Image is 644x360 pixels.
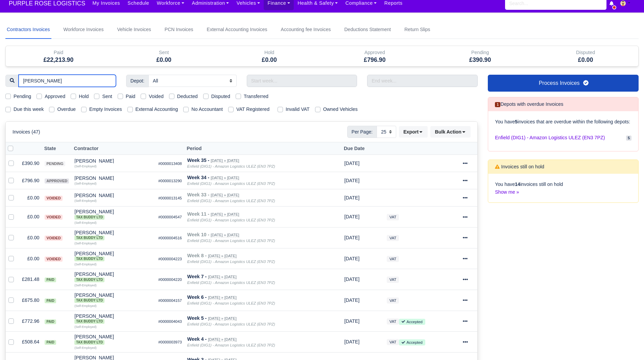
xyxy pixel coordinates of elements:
h5: £22,213.90 [11,56,106,64]
strong: Week 10 - [187,232,209,237]
i: Enfield (DIG1) - Amazon Logistics ULEZ (EN3 7PZ) [187,199,275,203]
small: VAT [387,339,399,345]
i: Enfield (DIG1) - Amazon Logistics ULEZ (EN3 7PZ) [187,281,275,285]
input: Search for invoices... [19,75,116,87]
div: [PERSON_NAME] [74,272,153,282]
span: paid [45,340,56,345]
i: Enfield (DIG1) - Amazon Logistics ULEZ (EN3 7PZ) [187,239,275,243]
span: Tax Buddy Ltd [74,298,104,303]
small: #0000013290 [158,179,182,183]
span: 2 weeks from now [344,161,360,166]
label: Approved [45,93,65,100]
label: Disputed [211,93,230,100]
div: [PERSON_NAME] Tax Buddy Ltd [74,251,153,261]
td: £0.00 [19,207,42,227]
label: No Accountant [191,105,223,113]
div: Pending [432,49,528,56]
h6: Depots with overdue Invoices [495,101,563,107]
div: [PERSON_NAME] [74,230,153,240]
strong: Week 11 - [187,211,209,217]
small: #0000004220 [158,278,182,282]
td: £390.90 [19,155,42,172]
div: [PERSON_NAME] [74,159,153,163]
strong: Week 34 - [187,175,209,180]
label: Overdue [57,105,76,113]
small: (Self-Employed) [74,199,96,202]
td: £281.48 [19,269,42,290]
small: #0000004157 [158,298,182,303]
span: Depot: [126,75,149,87]
button: Export [399,126,428,138]
strong: Week 6 - [187,294,207,300]
label: Paid [126,93,136,100]
td: £796.90 [19,172,42,189]
div: Paid [11,49,106,56]
label: Voided [149,93,164,100]
small: [DATE] » [DATE] [208,295,236,300]
div: [PERSON_NAME] Tax Buddy Ltd [74,230,153,240]
span: Enfield (DIG1) - Amazon Logistics ULEZ (EN3 7PZ) [495,134,605,142]
small: Accepted [399,319,425,325]
a: Enfield (DIG1) - Amazon Logistics ULEZ (EN3 7PZ) 5 [495,131,631,144]
a: Workforce Invoices [62,21,105,39]
small: [DATE] » [DATE] [208,254,236,258]
h6: Invoices (47) [13,129,40,135]
small: (Self-Employed) [74,165,96,168]
span: Tax Buddy Ltd [74,340,104,345]
input: End week... [367,75,478,87]
span: voided [45,236,62,241]
iframe: Chat Widget [610,328,644,360]
div: Disputed [538,49,633,56]
span: 1 year ago [344,277,360,282]
div: Export [399,126,430,138]
strong: 5 [515,119,518,124]
td: £0.00 [19,227,42,248]
div: [PERSON_NAME] Tax Buddy Ltd [74,314,153,324]
h6: Invoices still on hold [495,164,544,170]
i: Enfield (DIG1) - Amazon Logistics ULEZ (EN3 7PZ) [187,182,275,186]
span: 1 year ago [344,339,360,344]
a: Accounting fee Invoices [280,21,332,39]
label: Transferred [244,93,268,100]
span: voided [45,257,62,262]
span: Per Page: [347,126,377,138]
h5: £0.00 [116,56,212,64]
td: £0.00 [19,189,42,207]
span: 1 year ago [344,318,360,324]
span: voided [45,215,62,220]
div: [PERSON_NAME] [74,251,153,261]
button: Bulk Action [430,126,471,138]
small: (Self-Employed) [74,325,96,329]
div: Paid [6,46,111,66]
a: Vehicle Invoices [116,21,152,39]
span: Tax Buddy Ltd [74,278,104,282]
a: Show me » [495,189,519,195]
small: [DATE] » [DATE] [211,159,239,163]
div: [PERSON_NAME] [74,176,153,181]
label: Hold [79,93,89,100]
span: paid [45,319,56,324]
small: [DATE] » [DATE] [208,275,236,279]
small: VAT [387,214,399,220]
label: Sent [102,93,112,100]
i: Enfield (DIG1) - Amazon Logistics ULEZ (EN3 7PZ) [187,218,275,222]
h5: £390.90 [432,56,528,64]
th: Period [185,142,342,155]
div: [PERSON_NAME] Tax Buddy Ltd [74,334,153,344]
td: £772.96 [19,311,42,332]
span: 1 year ago [344,256,360,261]
small: VAT [387,318,399,325]
div: [PERSON_NAME] [74,193,153,198]
div: Hold [217,46,322,66]
div: Approved [327,49,422,56]
span: 1 year ago [344,214,360,219]
span: Tax Buddy Ltd [74,236,104,240]
small: #0000004516 [158,236,182,240]
div: Disputed [533,46,638,66]
div: Sent [111,46,217,66]
span: Tax Buddy Ltd [74,319,104,324]
div: Sent [116,49,212,56]
label: Pending [14,93,31,100]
